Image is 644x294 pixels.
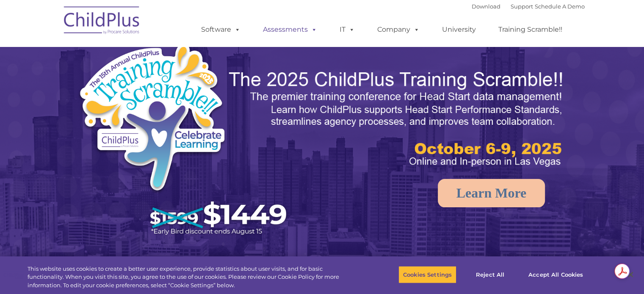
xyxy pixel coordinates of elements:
a: Software [193,21,249,38]
a: Schedule A Demo [535,3,585,10]
button: Reject All [464,266,517,283]
a: University [434,21,484,38]
a: Company [369,21,428,38]
button: Cookies Settings [398,266,456,283]
div: This website uses cookies to create a better user experience, provide statistics about user visit... [28,265,354,290]
button: Accept All Cookies [524,266,588,283]
img: ChildPlus by Procare Solutions [60,0,144,43]
a: IT [331,21,363,38]
a: Download [472,3,500,10]
a: Learn More [438,179,545,207]
a: Support [511,3,533,10]
font: | [472,3,585,10]
a: Assessments [254,21,326,38]
a: Training Scramble!! [490,21,571,38]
